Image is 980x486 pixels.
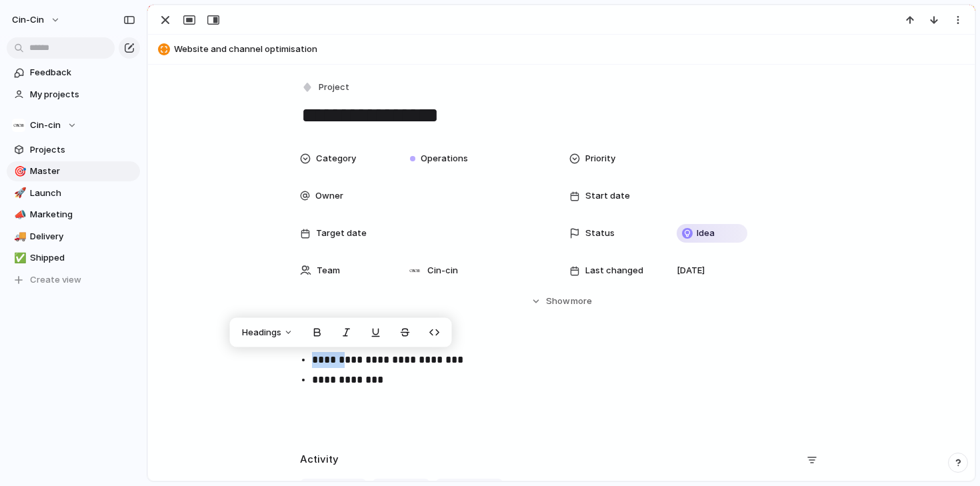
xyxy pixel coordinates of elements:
[7,270,140,290] button: Create view
[427,264,458,277] span: Cin-cin
[14,207,23,223] div: 📣
[317,264,340,277] span: Team
[7,248,140,268] a: ✅Shipped
[677,264,705,277] span: [DATE]
[12,13,44,27] span: cin-cin
[174,43,969,56] span: Website and channel optimisation
[30,230,135,243] span: Delivery
[697,227,715,240] span: Idea
[300,452,339,467] h2: Activity
[7,85,140,105] a: My projects
[299,78,353,97] button: Project
[12,208,25,221] button: 📣
[7,183,140,203] a: 🚀Launch
[14,185,23,201] div: 🚀
[30,165,135,178] span: Master
[30,251,135,265] span: Shipped
[234,322,301,343] button: Headings
[12,165,25,178] button: 🎯
[14,251,23,266] div: ✅
[14,164,23,179] div: 🎯
[585,152,615,165] span: Priority
[30,187,135,200] span: Launch
[30,273,81,287] span: Create view
[546,295,570,308] span: Show
[421,152,468,165] span: Operations
[14,229,23,244] div: 🚚
[7,140,140,160] a: Projects
[7,115,140,135] button: Cin-cin
[7,63,140,83] a: Feedback
[300,289,823,313] button: Showmore
[585,189,630,203] span: Start date
[316,152,356,165] span: Category
[316,227,367,240] span: Target date
[30,143,135,157] span: Projects
[12,251,25,265] button: ✅
[319,81,349,94] span: Project
[12,187,25,200] button: 🚀
[585,264,643,277] span: Last changed
[30,66,135,79] span: Feedback
[6,9,67,31] button: cin-cin
[585,227,615,240] span: Status
[30,88,135,101] span: My projects
[12,230,25,243] button: 🚚
[7,205,140,225] a: 📣Marketing
[242,326,281,339] span: Headings
[30,119,61,132] span: Cin-cin
[30,208,135,221] span: Marketing
[7,161,140,181] a: 🎯Master
[154,39,969,60] button: Website and channel optimisation
[315,189,343,203] span: Owner
[7,227,140,247] a: 🚚Delivery
[571,295,592,308] span: more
